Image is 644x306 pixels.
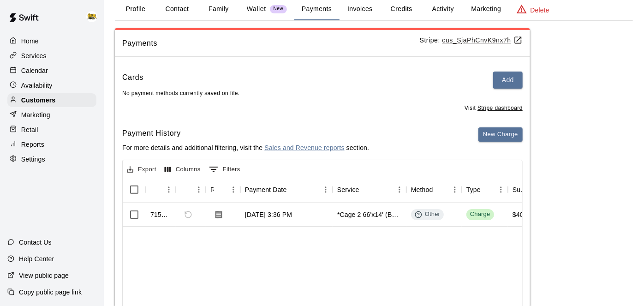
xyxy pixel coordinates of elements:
p: Customers [21,96,55,105]
img: HITHOUSE ABBY [86,11,97,22]
p: Stripe: [420,36,523,45]
a: Sales and Revenue reports [264,144,344,151]
div: 715374 [150,210,171,219]
div: $40.00 [513,210,533,219]
span: Refund payment [180,207,196,222]
button: New Charge [478,127,523,142]
a: Retail [7,123,96,137]
div: Id [146,177,176,203]
p: Help Center [19,254,54,264]
button: Sort [180,183,193,196]
div: Subtotal [513,177,527,203]
button: Select columns [162,162,203,177]
p: Marketing [21,110,50,120]
p: Home [21,36,39,46]
button: Export [125,162,159,177]
button: Sort [433,183,446,196]
div: Receipt [210,177,214,203]
button: Add [493,72,523,89]
button: Sort [481,183,494,196]
a: Services [7,49,96,63]
span: No payment methods currently saved on file. [122,90,240,96]
div: Receipt [206,177,240,203]
div: Refund [176,177,206,203]
p: Retail [21,125,38,134]
a: Stripe dashboard [477,105,523,111]
h6: Cards [122,72,143,89]
button: Menu [494,183,508,197]
p: Copy public page link [19,288,82,297]
button: Menu [227,183,240,197]
p: Contact Us [19,238,52,247]
div: *Cage 2 66'x14' (Baseball)* [337,210,402,219]
a: Settings [7,152,96,166]
p: Reports [21,140,44,149]
a: Marketing [7,108,96,122]
button: Sort [150,183,163,196]
div: Charge [470,210,490,219]
a: Calendar [7,64,96,78]
button: Sort [359,183,372,196]
button: Download Receipt [210,206,227,223]
div: Service [333,177,406,203]
p: Availability [21,81,53,90]
a: Reports [7,138,96,151]
span: New [270,6,287,12]
p: Delete [531,6,549,15]
p: Services [21,51,47,60]
div: Payment Date [245,177,287,203]
div: HITHOUSE ABBY [84,7,104,26]
div: Type [462,177,508,203]
button: Menu [162,183,176,197]
a: Customers [7,93,96,107]
a: Home [7,34,96,48]
button: Sort [287,183,300,196]
p: View public page [19,271,69,280]
p: Calendar [21,66,48,75]
span: Payments [122,37,420,49]
p: Wallet [247,4,266,14]
p: For more details and additional filtering, visit the section. [122,143,369,152]
button: Sort [214,183,227,196]
button: Menu [393,183,406,197]
div: Other [415,210,440,219]
div: Payment Date [240,177,333,203]
button: Menu [448,183,462,197]
h6: Payment History [122,127,369,139]
button: Menu [192,183,206,197]
a: Availability [7,78,96,92]
div: Method [411,177,433,203]
div: Method [406,177,462,203]
a: cus_SjaPhCnvK9nx7h [442,36,523,44]
div: Type [466,177,481,203]
div: Jul 23, 2025, 3:36 PM [245,210,292,219]
button: Show filters [207,162,243,177]
p: Settings [21,155,45,164]
div: Service [337,177,359,203]
span: Visit [465,104,523,113]
button: Menu [319,183,333,197]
